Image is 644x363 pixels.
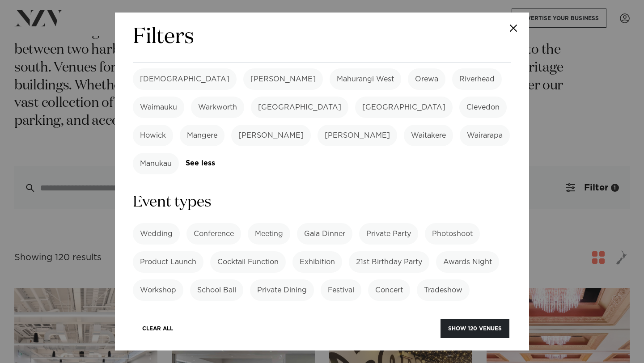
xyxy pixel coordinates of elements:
[243,68,323,90] label: [PERSON_NAME]
[133,23,194,51] h2: Filters
[133,251,203,273] label: Product Launch
[368,279,410,301] label: Concert
[459,97,507,118] label: Clevedon
[133,68,237,90] label: [DEMOGRAPHIC_DATA]
[190,279,243,301] label: School Ball
[248,223,290,245] label: Meeting
[133,223,180,245] label: Wedding
[404,125,453,146] label: Waitākere
[318,125,397,146] label: [PERSON_NAME]
[460,125,510,146] label: Wairarapa
[250,279,314,301] label: Private Dining
[186,223,241,245] label: Conference
[330,68,401,90] label: Mahurangi West
[425,223,480,245] label: Photoshoot
[452,68,502,90] label: Riverhead
[292,251,342,273] label: Exhibition
[210,251,286,273] label: Cocktail Function
[135,319,181,338] button: Clear All
[180,125,225,146] label: Māngere
[417,279,470,301] label: Tradeshow
[133,125,173,146] label: Howick
[408,68,445,90] label: Orewa
[498,13,529,44] button: Close
[359,223,418,245] label: Private Party
[355,97,453,118] label: [GEOGRAPHIC_DATA]
[297,223,352,245] label: Gala Dinner
[133,192,511,212] h3: Event types
[191,97,244,118] label: Warkworth
[231,125,311,146] label: [PERSON_NAME]
[349,251,429,273] label: 21st Birthday Party
[133,279,183,301] label: Workshop
[251,97,348,118] label: [GEOGRAPHIC_DATA]
[133,153,179,174] label: Manukau
[441,319,509,338] button: Show 120 venues
[321,279,361,301] label: Festival
[436,251,499,273] label: Awards Night
[133,97,184,118] label: Waimauku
